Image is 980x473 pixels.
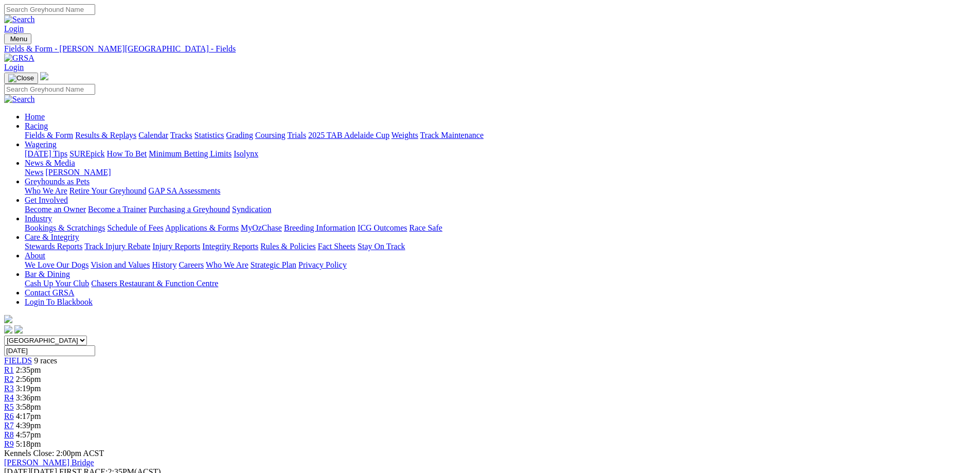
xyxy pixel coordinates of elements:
a: Chasers Restaurant & Function Centre [91,279,218,288]
img: logo-grsa-white.png [40,72,48,80]
a: History [152,260,176,269]
a: Trials [287,131,306,139]
a: Login [4,63,24,72]
span: 4:57pm [16,430,41,439]
img: Search [4,95,35,104]
a: Bookings & Scratchings [25,223,105,232]
a: R5 [4,402,14,411]
a: FIELDS [4,356,32,365]
a: Bar & Dining [25,270,70,278]
div: Fields & Form - [PERSON_NAME][GEOGRAPHIC_DATA] - Fields [4,44,976,54]
a: Injury Reports [152,242,200,251]
span: 3:36pm [16,393,41,402]
a: Strategic Plan [251,260,296,269]
a: R3 [4,384,14,393]
a: ICG Outcomes [358,223,407,232]
a: Wagering [25,140,57,149]
a: Become a Trainer [88,205,147,214]
a: Weights [391,131,418,139]
a: Become an Owner [25,205,86,214]
a: Stay On Track [358,242,405,251]
div: About [25,260,976,270]
a: News & Media [25,159,75,167]
a: Login To Blackbook [25,297,93,306]
a: Breeding Information [284,223,355,232]
a: 2025 TAB Adelaide Cup [308,131,389,139]
a: Syndication [232,205,271,214]
img: Close [8,74,34,82]
a: Schedule of Fees [107,223,163,232]
a: Rules & Policies [260,242,316,251]
a: Statistics [194,131,224,139]
a: Home [25,112,45,121]
a: SUREpick [69,149,104,158]
a: Login [4,24,24,33]
span: 4:17pm [16,412,41,421]
a: Privacy Policy [298,260,347,269]
a: About [25,251,45,260]
div: Bar & Dining [25,279,976,288]
span: Menu [10,35,27,43]
a: Greyhounds as Pets [25,177,90,186]
a: Racing [25,121,48,130]
span: 3:58pm [16,402,41,411]
a: R9 [4,440,14,448]
div: News & Media [25,168,976,177]
a: News [25,168,43,177]
img: GRSA [4,54,34,63]
a: [PERSON_NAME] [45,168,111,177]
a: GAP SA Assessments [149,186,221,195]
div: Care & Integrity [25,242,976,251]
a: Fact Sheets [318,242,355,251]
a: Get Involved [25,196,68,204]
img: logo-grsa-white.png [4,315,12,323]
a: Vision and Values [91,260,150,269]
a: Integrity Reports [202,242,258,251]
span: 4:39pm [16,421,41,430]
a: R2 [4,375,14,383]
a: Who We Are [25,186,67,195]
a: Stewards Reports [25,242,82,251]
a: R7 [4,421,14,430]
a: Purchasing a Greyhound [149,205,230,214]
div: Wagering [25,149,976,159]
a: Grading [226,131,253,139]
a: Tracks [170,131,192,139]
img: Search [4,15,35,24]
span: 2:56pm [16,375,41,383]
a: We Love Our Dogs [25,260,88,269]
a: R4 [4,393,14,402]
a: [PERSON_NAME] Bridge [4,458,94,467]
span: 9 races [34,356,57,365]
a: Coursing [255,131,286,139]
span: Kennels Close: 2:00pm ACST [4,449,104,458]
div: Racing [25,131,976,140]
a: Minimum Betting Limits [149,149,231,158]
img: facebook.svg [4,325,12,334]
input: Search [4,4,95,15]
a: R6 [4,412,14,421]
a: Isolynx [234,149,258,158]
a: Contact GRSA [25,288,74,297]
img: twitter.svg [14,325,23,334]
a: Careers [179,260,204,269]
a: Cash Up Your Club [25,279,89,288]
a: Track Maintenance [420,131,484,139]
a: R1 [4,365,14,374]
a: Fields & Form [25,131,73,139]
a: How To Bet [107,149,147,158]
a: R8 [4,430,14,439]
a: Retire Your Greyhound [69,186,147,195]
a: Track Injury Rebate [84,242,150,251]
a: Care & Integrity [25,233,79,241]
button: Toggle navigation [4,73,38,84]
div: Greyhounds as Pets [25,186,976,196]
span: 5:18pm [16,440,41,448]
